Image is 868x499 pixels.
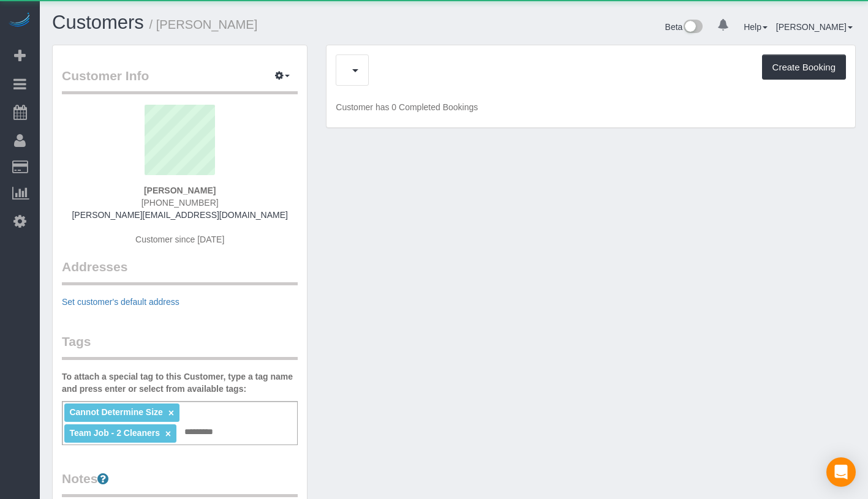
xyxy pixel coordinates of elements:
[62,470,298,497] legend: Notes
[72,210,287,220] a: [PERSON_NAME][EMAIL_ADDRESS][DOMAIN_NAME]
[144,186,216,195] strong: [PERSON_NAME]
[142,198,219,208] span: [PHONE_NUMBER]
[762,54,846,80] button: Create Booking
[135,234,224,244] span: Customer since [DATE]
[744,22,768,32] a: Help
[69,428,160,438] span: Team Job - 2 Cleaners
[826,457,856,487] div: Open Intercom Messenger
[336,101,846,113] p: Customer has 0 Completed Bookings
[682,20,703,36] img: New interface
[62,297,179,307] a: Set customer's default address
[665,22,703,32] a: Beta
[62,332,298,360] legend: Tags
[52,12,144,33] a: Customers
[165,429,171,439] a: ×
[776,22,853,32] a: [PERSON_NAME]
[7,12,32,29] img: Automaid Logo
[149,18,258,31] small: / [PERSON_NAME]
[69,407,162,417] span: Cannot Determine Size
[62,370,298,395] label: To attach a special tag to this Customer, type a tag name and press enter or select from availabl...
[62,67,298,94] legend: Customer Info
[168,408,174,418] a: ×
